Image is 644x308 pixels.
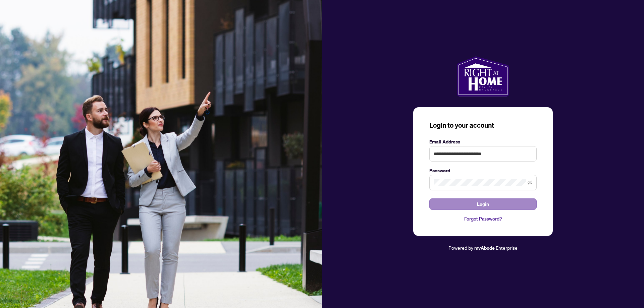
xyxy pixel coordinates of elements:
[457,56,509,97] img: ma-logo
[429,215,537,223] a: Forgot Password?
[496,245,518,251] span: Enterprise
[429,121,537,130] h3: Login to your account
[429,167,537,174] label: Password
[477,199,489,209] span: Login
[528,180,532,185] span: eye-invisible
[448,245,473,251] span: Powered by
[429,198,537,210] button: Login
[474,244,495,252] a: myAbode
[429,138,537,145] label: Email Address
